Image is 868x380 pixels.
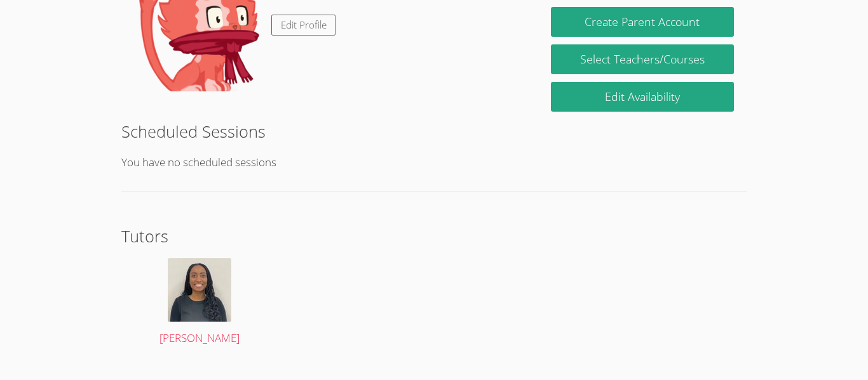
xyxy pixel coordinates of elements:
button: Create Parent Account [551,7,734,37]
img: avatar.png [168,258,231,322]
a: Edit Availability [551,82,734,112]
a: Edit Profile [271,15,336,36]
span: [PERSON_NAME] [159,331,240,345]
h2: Tutors [121,224,747,248]
a: Select Teachers/Courses [551,44,734,74]
p: You have no scheduled sessions [121,154,747,172]
h2: Scheduled Sessions [121,119,747,143]
a: [PERSON_NAME] [134,258,266,348]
